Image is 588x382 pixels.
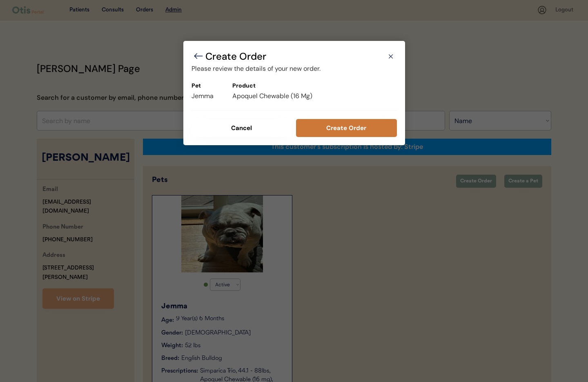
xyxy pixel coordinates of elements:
[192,119,292,137] button: Cancel
[192,64,321,74] div: Please review the details of your new order.
[232,91,312,101] div: Apoquel Chewable (16 Mg)
[192,82,232,90] div: Pet
[296,119,397,137] button: Create Order
[205,49,385,64] div: Create Order
[232,82,273,90] div: Product
[192,91,232,101] div: Jemma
